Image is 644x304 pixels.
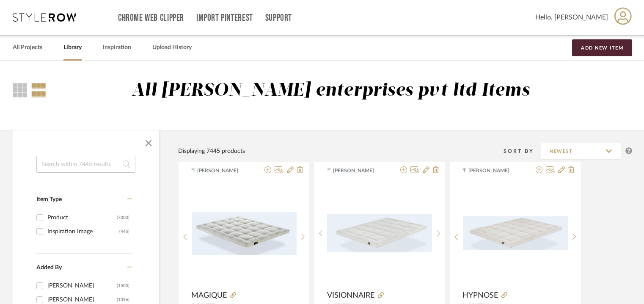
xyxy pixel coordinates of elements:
[333,167,386,174] span: [PERSON_NAME]
[36,156,135,173] input: Search within 7445 results
[504,147,541,155] div: Sort By
[327,214,432,252] img: VISIONNAIRE
[47,279,117,293] div: [PERSON_NAME]
[535,12,608,22] span: Hello, [PERSON_NAME]
[103,42,131,53] a: Inspiration
[63,42,82,53] a: Library
[192,212,297,255] img: MAGIQUE
[196,14,253,22] a: Import Pinterest
[462,291,498,300] span: HYPNOSE
[36,196,62,202] span: Item Type
[265,14,292,22] a: Support
[191,291,227,300] span: MAGIQUE
[117,211,129,224] div: (7000)
[119,225,129,238] div: (445)
[178,146,245,156] div: Displaying 7445 products
[47,225,119,238] div: Inspiration Image
[36,265,62,271] span: Added By
[132,80,530,102] div: All [PERSON_NAME] enterprises pvt ltd Items
[117,279,129,293] div: (1500)
[463,180,568,286] div: 0
[152,42,192,53] a: Upload History
[13,42,42,53] a: All Projects
[572,39,632,56] button: Add New Item
[140,135,157,152] button: Close
[197,167,250,174] span: [PERSON_NAME]
[118,14,184,22] a: Chrome Web Clipper
[463,216,568,250] img: HYPNOSE
[468,167,522,174] span: [PERSON_NAME]
[47,211,117,224] div: Product
[192,180,297,286] div: 0
[327,291,374,300] span: VISIONNAIRE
